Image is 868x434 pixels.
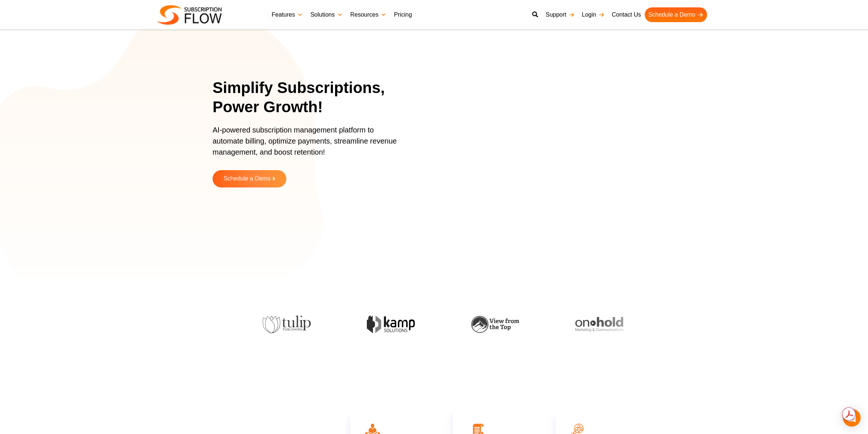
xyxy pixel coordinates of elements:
a: Schedule a Demo [213,170,286,187]
a: Features [268,7,307,22]
img: tulip-publishing [262,316,310,333]
span: Schedule a Demo [224,176,271,182]
a: Resources [347,7,390,22]
a: Schedule a Demo [645,7,707,22]
img: view-from-the-top [471,316,519,333]
p: AI-powered subscription management platform to automate billing, optimize payments, streamline re... [213,124,404,165]
a: Contact Us [608,7,645,22]
img: kamp-solution [366,316,414,333]
a: Login [578,7,608,22]
h1: Simplify Subscriptions, Power Growth! [213,78,414,117]
a: Support [542,7,578,22]
img: Subscriptionflow [157,5,222,25]
img: onhold-marketing [575,317,623,332]
a: Solutions [307,7,347,22]
a: Pricing [390,7,416,22]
